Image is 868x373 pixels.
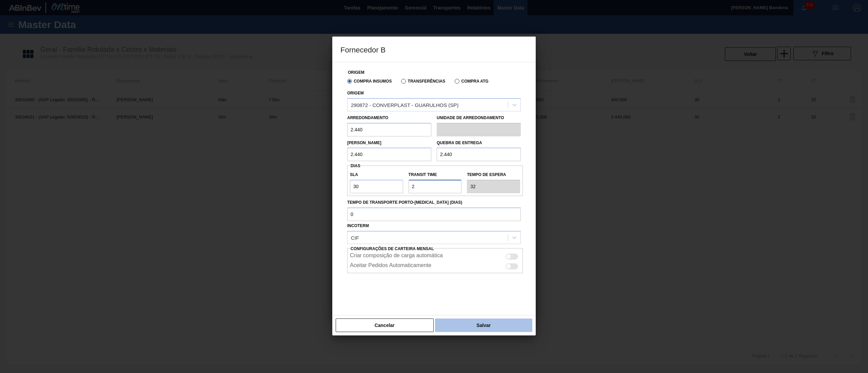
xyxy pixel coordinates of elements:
button: Cancelar [336,319,434,332]
label: Aceitar Pedidos Automaticamente [350,262,431,270]
label: Tempo de Transporte Porto-[MEDICAL_DATA] (dias) [347,198,521,207]
label: Origem [348,70,364,75]
div: CIF [351,235,359,240]
label: Unidade de arredondamento [437,113,521,123]
div: 290872 - CONVERPLAST - GUARULHOS (SP) [351,102,458,108]
label: Arredondamento [347,115,388,120]
div: Essa configuração habilita aceite automático do pedido do lado do fornecedor [347,261,523,270]
label: Transferências [401,79,445,84]
span: Configurações de Carteira Mensal [351,246,434,251]
label: Transit Time [409,170,462,180]
label: [PERSON_NAME] [347,140,381,145]
label: Criar composição de carga automática [350,253,443,261]
h3: Fornecedor B [332,37,536,62]
label: Tempo de espera [467,170,520,180]
button: Salvar [435,319,532,332]
label: SLA [350,170,403,180]
label: Compra ATG [455,79,488,84]
label: Compra Insumos [347,79,392,84]
label: Quebra de entrega [437,140,482,145]
span: Dias [351,163,360,168]
label: Origem [347,91,364,95]
div: Essa configuração habilita a criação automática de composição de carga do lado do fornecedor caso... [347,251,523,261]
label: Incoterm [347,223,369,228]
